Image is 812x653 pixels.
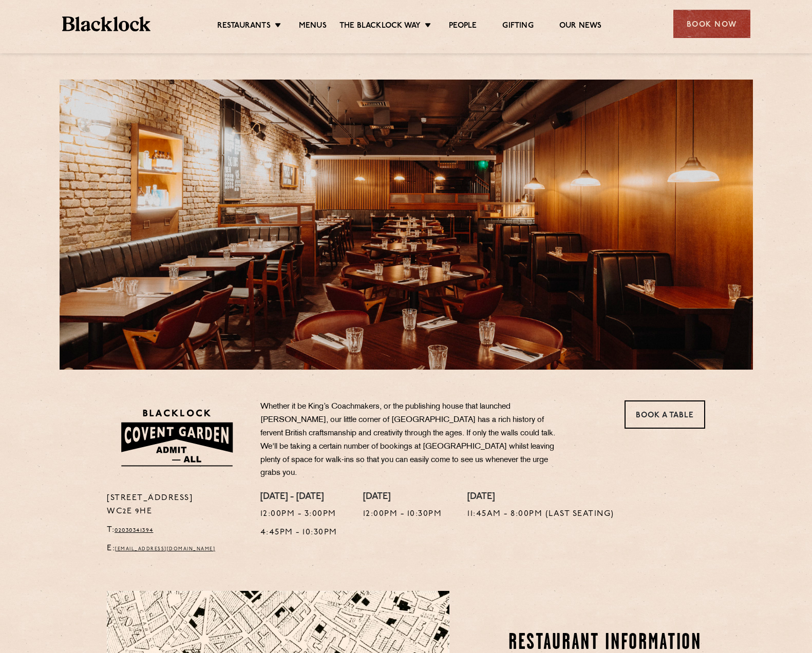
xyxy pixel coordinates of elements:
p: 4:45pm - 10:30pm [260,526,337,540]
a: Our News [559,21,602,32]
a: 02030341394 [115,527,154,533]
h4: [DATE] [467,492,614,503]
div: Book Now [673,10,750,38]
img: BL_Textured_Logo-footer-cropped.svg [62,16,151,31]
a: The Blacklock Way [339,21,421,32]
p: [STREET_ADDRESS] WC2E 9HE [107,492,245,518]
h4: [DATE] [363,492,442,503]
p: 12:00pm - 10:30pm [363,508,442,521]
a: Gifting [502,21,533,32]
p: Whether it be King’s Coachmakers, or the publishing house that launched [PERSON_NAME], our little... [260,400,563,480]
a: People [449,21,477,32]
p: T: [107,524,245,537]
p: 11:45am - 8:00pm (Last Seating) [467,508,614,521]
img: BLA_1470_CoventGarden_Website_Solid.svg [107,400,245,475]
a: Book a Table [625,400,705,429]
a: [EMAIL_ADDRESS][DOMAIN_NAME] [115,547,215,551]
h4: [DATE] - [DATE] [260,492,337,503]
p: 12:00pm - 3:00pm [260,508,337,521]
p: E: [107,542,245,555]
a: Restaurants [217,21,271,32]
a: Menus [299,21,327,32]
